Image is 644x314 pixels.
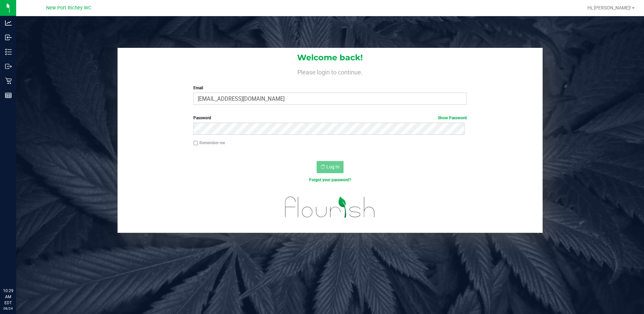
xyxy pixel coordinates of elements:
[5,92,12,99] inline-svg: Reports
[193,140,225,146] label: Remember me
[587,5,631,10] span: Hi, [PERSON_NAME]!
[317,161,344,173] button: Log In
[193,116,211,120] span: Password
[118,67,543,75] h4: Please login to continue.
[46,5,91,11] span: New Port Richey WC
[3,288,13,306] p: 10:29 AM EDT
[193,85,467,91] label: Email
[5,63,12,70] inline-svg: Outbound
[5,49,12,55] inline-svg: Inventory
[277,190,383,224] img: flourish_logo.svg
[5,20,12,26] inline-svg: Analytics
[118,53,543,62] h1: Welcome back!
[3,306,13,311] p: 08/24
[5,77,12,84] inline-svg: Retail
[438,116,467,120] a: Show Password
[326,164,340,169] span: Log In
[309,178,351,182] a: Forgot your password?
[193,141,198,146] input: Remember me
[5,34,12,41] inline-svg: Inbound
